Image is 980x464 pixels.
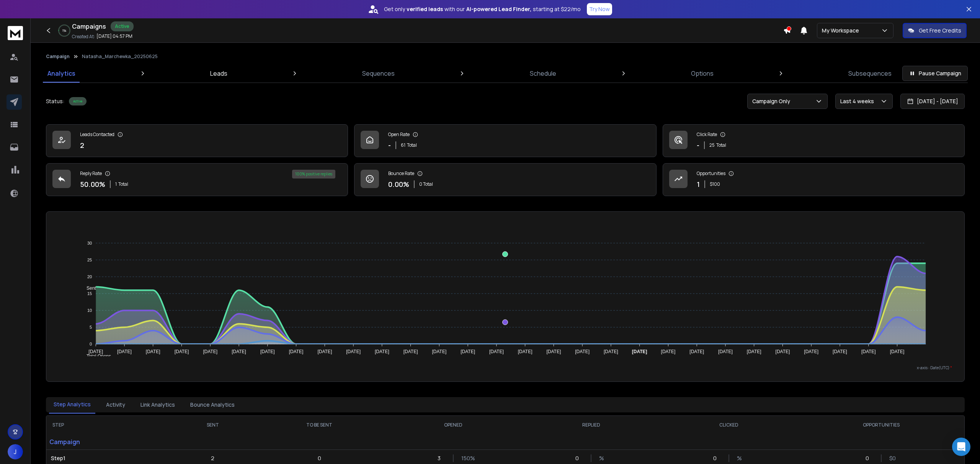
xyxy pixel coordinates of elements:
button: Get Free Credits [903,23,967,38]
p: - [388,140,391,151]
tspan: [DATE] [661,349,676,354]
p: Get Free Credits [919,27,961,34]
p: My Workspace [822,27,862,34]
p: 0.00 % [388,179,409,190]
p: Open Rate [388,131,410,138]
p: 1 % [62,28,66,33]
p: - [697,140,699,151]
a: Sequences [358,64,399,83]
a: Schedule [525,64,561,83]
p: [DATE] 04:57 PM [96,33,132,39]
a: Click Rate-25Total [663,124,965,157]
tspan: [DATE] [604,349,618,354]
button: Link Analytics [136,396,180,413]
tspan: [DATE] [861,349,876,354]
p: 3 [438,454,445,462]
a: Leads [206,64,232,83]
tspan: [DATE] [403,349,418,354]
button: Activity [101,396,130,413]
tspan: [DATE] [318,349,332,354]
span: 25 [709,142,715,148]
tspan: [DATE] [833,349,847,354]
button: Step Analytics [49,396,95,414]
p: Last 4 weeks [840,97,877,105]
span: Sent [81,286,96,291]
p: Natasha_Marchewka_20250625 [82,54,158,60]
tspan: [DATE] [432,349,447,354]
tspan: [DATE] [632,349,647,354]
p: Get only with our starting at $22/mo [384,5,581,13]
a: Subsequences [844,64,896,83]
div: Open Intercom Messenger [952,438,970,456]
div: 100 % positive replies [292,170,335,178]
p: Options [691,69,714,78]
tspan: [DATE] [718,349,733,354]
strong: AI-powered Lead Finder, [466,5,531,13]
p: 2 [211,454,214,462]
tspan: 0 [90,342,92,346]
a: Bounce Rate0.00%0 Total [354,163,656,196]
span: Total Opens [81,354,111,359]
a: Analytics [43,64,80,83]
th: OPPORTUNITIES [798,416,964,434]
p: 0 Total [419,181,433,187]
tspan: 5 [90,325,92,329]
p: Created At: [72,34,95,40]
button: Campaign [46,54,70,60]
h1: Campaigns [72,22,106,31]
tspan: [DATE] [89,349,103,354]
span: 61 [401,142,405,148]
tspan: [DATE] [289,349,304,354]
a: Open Rate-61Total [354,124,656,157]
tspan: [DATE] [690,349,704,354]
button: [DATE] - [DATE] [900,94,965,109]
button: Try Now [587,3,612,15]
tspan: 20 [87,274,92,279]
img: logo [8,26,23,40]
tspan: 25 [87,258,92,262]
p: Step 1 [51,454,167,462]
p: 0 [575,454,583,462]
p: 1 [697,179,700,190]
p: % [599,454,607,462]
th: CLICKED [660,416,798,434]
span: 1 [115,181,117,187]
p: % [737,454,745,462]
p: 0 [713,454,721,462]
a: Options [686,64,718,83]
tspan: 30 [87,241,92,245]
tspan: [DATE] [461,349,475,354]
th: OPENED [384,416,522,434]
tspan: [DATE] [375,349,389,354]
p: 0 [318,454,321,462]
p: Campaign Only [752,97,793,105]
p: $ 100 [710,181,720,187]
a: Opportunities1$100 [663,163,965,196]
span: J [8,444,23,459]
p: Status: [46,97,64,105]
p: 150 % [461,454,469,462]
button: Pause Campaign [902,66,968,81]
th: REPLIED [522,416,660,434]
p: $ 0 [889,454,897,462]
div: Active [69,97,87,105]
tspan: [DATE] [747,349,761,354]
tspan: [DATE] [890,349,905,354]
tspan: [DATE] [232,349,246,354]
p: Try Now [589,5,610,13]
p: Leads [210,69,227,78]
th: TO BE SENT [254,416,384,434]
span: Total [716,142,726,148]
tspan: [DATE] [175,349,189,354]
tspan: [DATE] [117,349,132,354]
p: 50.00 % [80,179,105,190]
tspan: [DATE] [547,349,561,354]
p: 0 [866,454,873,462]
p: 2 [80,140,84,151]
p: Leads Contacted [80,131,114,138]
a: Reply Rate50.00%1Total100% positive replies [46,163,348,196]
div: Active [111,21,134,31]
strong: verified leads [407,5,443,13]
th: STEP [46,416,171,434]
tspan: 10 [87,308,92,313]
